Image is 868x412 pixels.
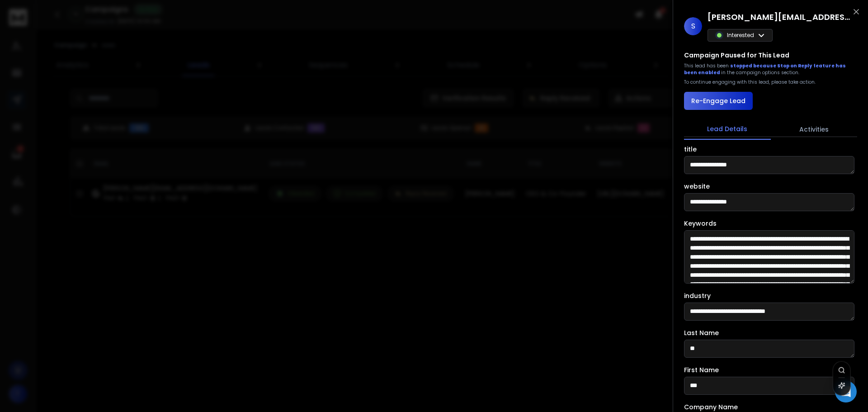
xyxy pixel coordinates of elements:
p: To continue engaging with this lead, please take action. [684,79,816,85]
div: This lead has been in the campaign options section. [684,62,857,76]
label: First Name [684,367,719,373]
label: Keywords [684,220,717,227]
label: industry [684,293,711,299]
label: title [684,146,697,152]
label: Company Name [684,404,738,410]
button: Re-Engage Lead [684,92,753,110]
button: Lead Details [684,119,771,140]
button: Activities [771,119,858,139]
label: Last Name [684,330,719,336]
span: stopped because Stop on Reply feature has been enabled [684,62,846,76]
span: S [684,17,702,35]
label: website [684,183,710,189]
h1: [PERSON_NAME][EMAIL_ADDRESS][DOMAIN_NAME] [708,11,852,24]
p: Interested [727,32,754,39]
h3: Campaign Paused for This Lead [684,51,789,60]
